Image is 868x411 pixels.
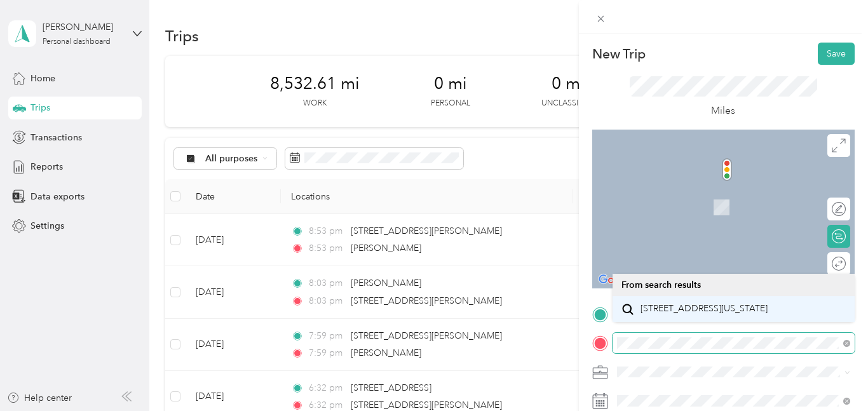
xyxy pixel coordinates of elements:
span: From search results [621,280,701,290]
iframe: Everlance-gr Chat Button Frame [797,340,868,411]
img: Google [595,272,637,288]
button: Save [818,43,855,65]
p: Miles [711,103,735,119]
a: Open this area in Google Maps (opens a new window) [595,272,637,288]
span: [STREET_ADDRESS][US_STATE] [641,303,768,314]
p: New Trip [592,45,646,63]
